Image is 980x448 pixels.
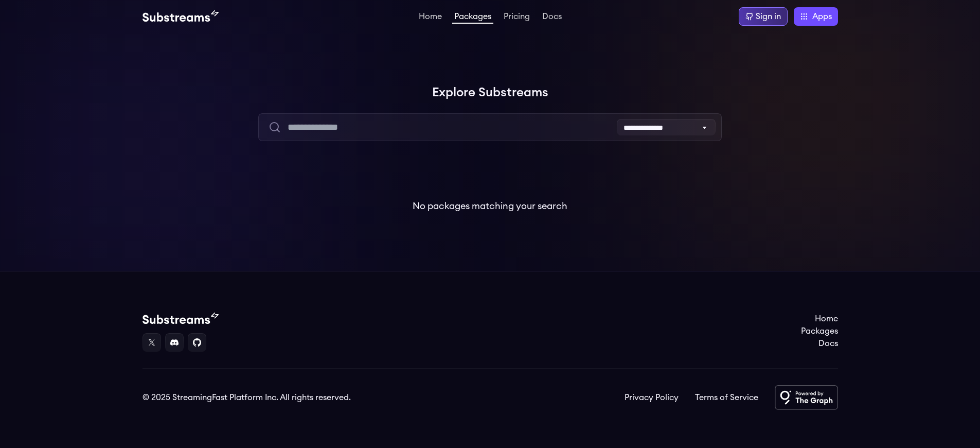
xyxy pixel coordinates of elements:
a: Home [801,313,838,325]
h1: Explore Substreams [142,82,838,103]
a: Docs [540,12,564,23]
a: Packages [452,12,493,24]
a: Pricing [502,12,532,23]
span: Apps [812,10,832,23]
a: Docs [801,337,838,350]
p: No packages matching your search [413,199,567,213]
div: Sign in [756,10,781,23]
a: Home [417,12,444,23]
a: Terms of Service [695,391,758,404]
img: Powered by The Graph [775,385,838,410]
a: Packages [801,325,838,337]
a: Privacy Policy [625,391,679,404]
img: Substream's logo [142,313,219,325]
a: Sign in [739,7,788,26]
img: Substream's logo [142,10,219,23]
div: © 2025 StreamingFast Platform Inc. All rights reserved. [142,391,351,404]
